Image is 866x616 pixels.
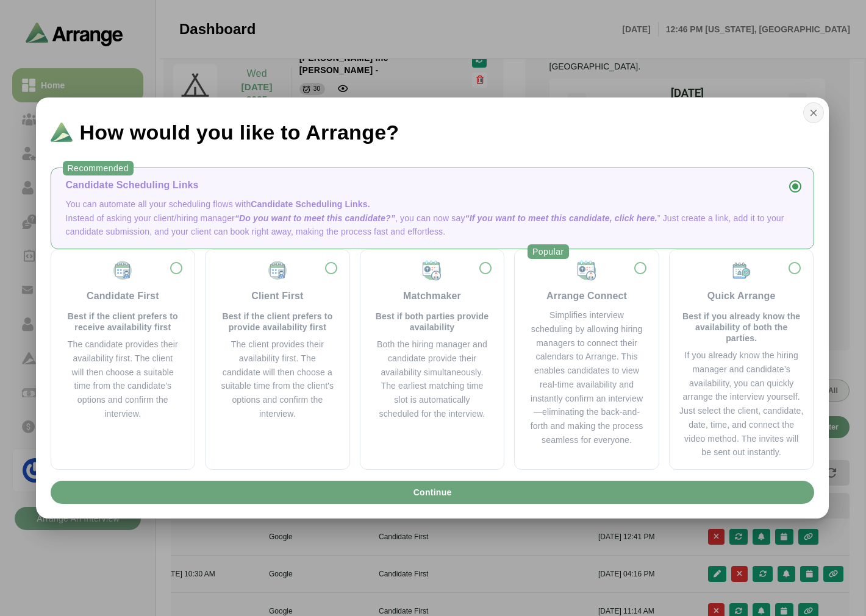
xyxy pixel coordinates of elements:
img: Quick Arrange [731,260,753,281]
p: Best if the client prefers to receive availability first [66,311,181,333]
div: Arrange Connect [546,289,627,303]
div: Matchmaker [403,289,461,303]
img: Candidate First [112,260,134,281]
div: Popular [528,244,569,259]
span: “Do you want to meet this candidate?” [235,213,395,223]
div: Recommended [63,161,134,175]
p: Best if both parties provide availability [375,311,490,333]
div: Candidate Scheduling Links [66,178,799,193]
img: Client First [267,260,288,281]
p: Instead of asking your client/hiring manager , you can now say ” Just create a link, add it to yo... [66,211,799,239]
span: How would you like to Arrange? [80,122,399,143]
span: Continue [412,481,451,504]
p: Best if you already know the availability of both the parties. [679,311,804,344]
div: The client provides their availability first. The candidate will then choose a suitable time from... [220,338,335,421]
div: Client First [251,289,303,303]
div: Simplifies interview scheduling by allowing hiring managers to connect their calendars to Arrange... [529,308,644,447]
img: Matchmaker [576,260,598,281]
p: Best if the client prefers to provide availability first [220,311,335,333]
button: Continue [51,481,814,504]
div: The candidate provides their availability first. The client will then choose a suitable time from... [66,338,181,421]
div: If you already know the hiring manager and candidate’s availability, you can quickly arrange the ... [679,349,804,459]
p: You can automate all your scheduling flows with [66,197,799,211]
div: Both the hiring manager and candidate provide their availability simultaneously. The earliest mat... [375,338,490,421]
div: Candidate First [87,289,159,303]
div: Quick Arrange [707,289,776,303]
span: Candidate Scheduling Links. [251,199,370,209]
span: “If you want to meet this candidate, click here. [465,213,657,223]
img: Logo [51,122,73,142]
img: Matchmaker [421,260,443,281]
